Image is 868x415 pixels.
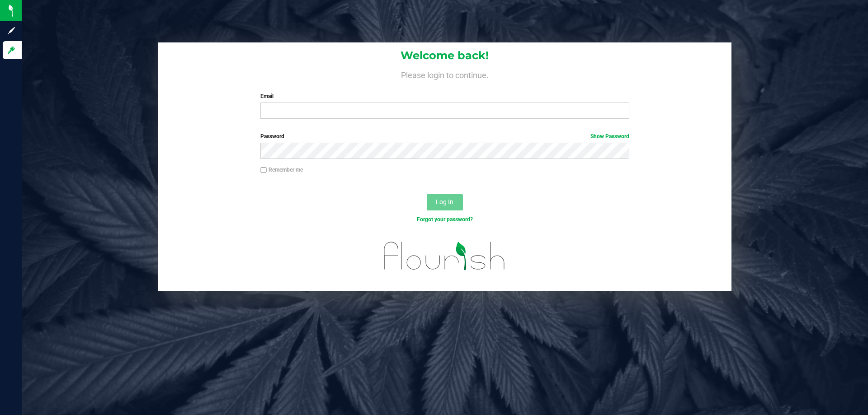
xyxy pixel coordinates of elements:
[260,167,267,173] input: Remember me
[427,194,463,210] button: Log In
[590,133,629,140] a: Show Password
[7,26,16,35] inline-svg: Sign up
[260,92,629,100] label: Email
[260,166,303,174] label: Remember me
[436,198,453,205] span: Log In
[373,233,516,279] img: flourish_logo.svg
[158,69,731,79] h4: Please login to continue.
[158,50,731,61] h1: Welcome back!
[7,46,16,55] inline-svg: Log in
[417,216,473,223] a: Forgot your password?
[260,133,284,140] span: Password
